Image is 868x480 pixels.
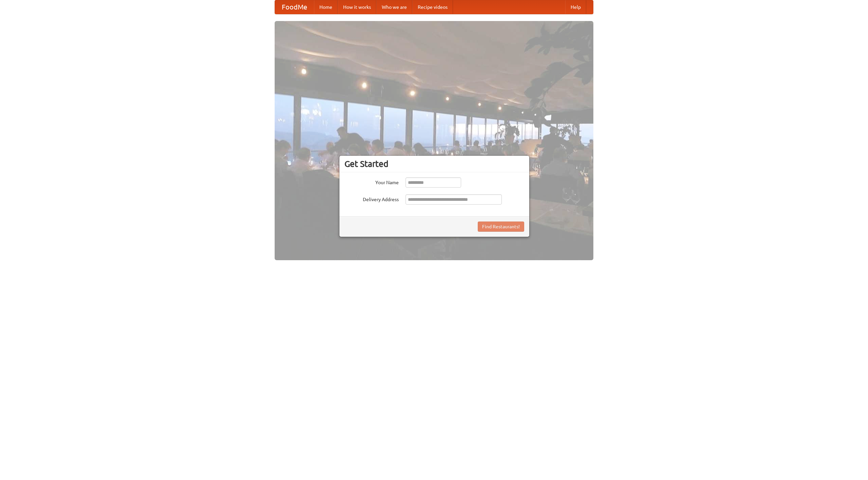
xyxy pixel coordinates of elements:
a: Home [314,0,338,14]
label: Delivery Address [344,194,399,203]
a: Help [565,0,586,14]
a: Who we are [376,0,412,14]
button: Find Restaurants! [478,222,524,232]
label: Your Name [344,177,399,186]
a: Recipe videos [412,0,453,14]
a: How it works [338,0,376,14]
a: FoodMe [275,0,314,14]
h3: Get Started [344,159,524,169]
